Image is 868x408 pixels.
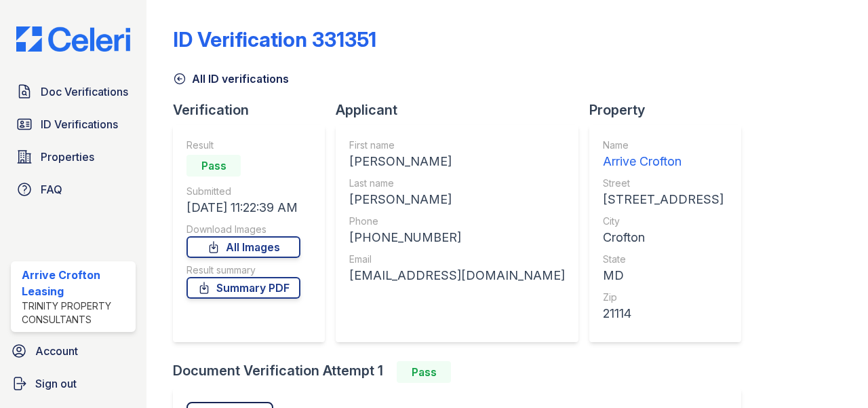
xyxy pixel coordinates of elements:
[349,177,565,190] div: Last name
[589,100,752,119] div: Property
[35,375,77,392] span: Sign out
[349,228,565,247] div: [PHONE_NUMBER]
[5,26,141,52] img: CE_Logo_Blue-a8612792a0a2168367f1c8372b55b34899dd931a85d93a1a3d3e32e68fde9ad4.png
[5,370,141,397] a: Sign out
[11,143,136,170] a: Properties
[603,266,724,285] div: MD
[173,100,336,119] div: Verification
[11,176,136,203] a: FAQ
[603,215,724,228] div: City
[603,177,724,190] div: Street
[22,267,130,299] div: Arrive Crofton Leasing
[603,152,724,171] div: Arrive Crofton
[173,71,289,87] a: All ID verifications
[603,291,724,304] div: Zip
[41,116,118,132] span: ID Verifications
[11,78,136,105] a: Doc Verifications
[349,253,565,266] div: Email
[186,198,300,217] div: [DATE] 11:22:39 AM
[349,152,565,171] div: [PERSON_NAME]
[186,263,300,277] div: Result summary
[22,299,130,327] div: Trinity Property Consultants
[603,304,724,323] div: 21114
[349,190,565,209] div: [PERSON_NAME]
[603,253,724,266] div: State
[173,27,376,52] div: ID Verification 331351
[603,138,724,171] a: Name Arrive Crofton
[349,266,565,285] div: [EMAIL_ADDRESS][DOMAIN_NAME]
[397,361,451,383] div: Pass
[186,155,241,177] div: Pass
[186,236,300,258] a: All Images
[173,361,752,383] div: Document Verification Attempt 1
[603,228,724,247] div: Crofton
[5,337,141,365] a: Account
[186,185,300,198] div: Submitted
[336,100,589,119] div: Applicant
[41,149,94,165] span: Properties
[41,181,62,198] span: FAQ
[603,138,724,152] div: Name
[349,138,565,152] div: First name
[186,138,300,152] div: Result
[603,190,724,209] div: [STREET_ADDRESS]
[41,84,128,100] span: Doc Verifications
[11,111,136,138] a: ID Verifications
[186,223,300,236] div: Download Images
[349,215,565,228] div: Phone
[35,343,78,359] span: Account
[186,277,300,299] a: Summary PDF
